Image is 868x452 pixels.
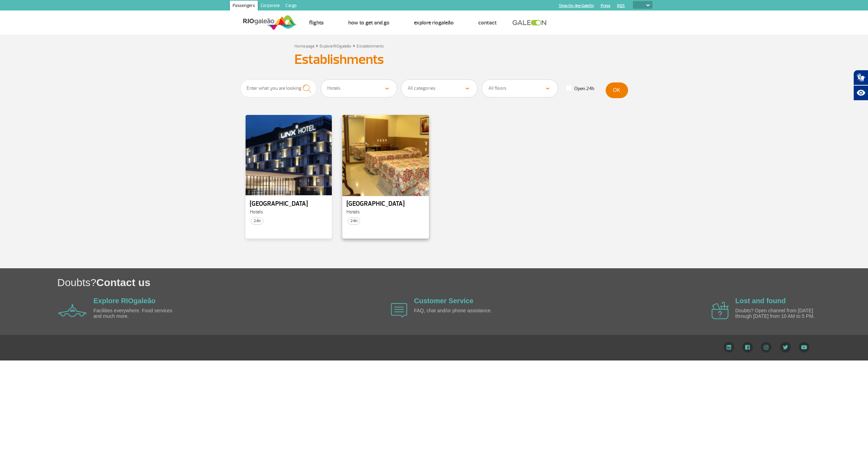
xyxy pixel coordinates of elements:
[348,19,389,26] a: How to get and go
[735,308,816,319] p: Doubts? Open channel from [DATE] through [DATE] from 10 AM to 5 PM.
[309,19,324,26] a: Flights
[96,277,151,288] span: Contact us
[391,303,407,318] img: airplane icon
[414,19,454,26] a: Explore RIOgaleão
[240,79,317,97] input: Enter what you are looking for
[761,342,772,352] img: Instagram
[94,308,174,319] p: Facilities everywhere. Food services and much more.
[601,3,610,8] a: Press
[251,218,263,225] span: 24h
[258,1,283,12] a: Corporate
[348,218,360,225] span: 24h
[559,3,594,8] a: Shop On-line GaleOn
[780,342,791,352] img: Twitter
[294,44,314,49] a: Home page
[316,42,318,50] a: >
[735,297,786,305] a: Lost and found
[250,209,263,215] span: Hotels
[617,3,625,8] a: RQS
[742,342,753,352] img: Facebook
[853,70,868,101] div: Plugin de acessibilidade da Hand Talk.
[799,342,809,352] img: YouTube
[57,275,868,290] h1: Doubts?
[94,297,156,305] a: Explore RIOgaleão
[606,82,628,98] button: OK
[723,342,734,352] img: LinkedIn
[414,297,473,305] a: Customer Service
[347,201,425,207] p: [GEOGRAPHIC_DATA]
[250,201,328,207] p: [GEOGRAPHIC_DATA]
[414,308,494,313] p: FAQ, chat and/or phone assistance.
[853,70,868,85] button: Abrir tradutor de língua de sinais.
[347,209,360,215] span: Hotels
[853,85,868,101] button: Abrir recursos assistivos.
[320,44,351,49] a: Explore RIOgaleão
[230,1,258,12] a: Passengers
[566,86,594,92] label: Open 24h
[478,19,497,26] a: Contact
[712,302,729,319] img: airplane icon
[357,44,384,49] a: Establishments
[283,1,299,12] a: Cargo
[58,304,87,317] img: airplane icon
[353,42,355,50] a: >
[294,53,574,65] h1: Establishments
